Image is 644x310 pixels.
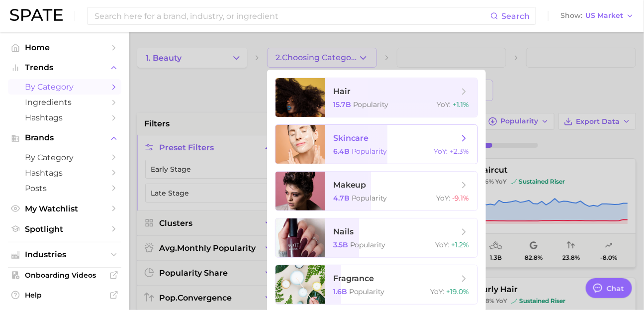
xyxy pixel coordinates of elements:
[333,240,348,249] span: 3.5b
[25,113,104,122] span: Hashtags
[434,147,448,156] span: YoY :
[333,180,367,190] span: makeup
[333,274,374,283] span: fragrance
[8,181,121,196] a: Posts
[25,43,104,52] span: Home
[333,287,347,296] span: 1.6b
[25,224,104,234] span: Spotlight
[447,287,469,296] span: +19.0%
[8,60,121,75] button: Trends
[501,11,530,21] span: Search
[333,194,350,203] span: 4.7b
[352,147,387,156] span: Popularity
[25,271,104,280] span: Onboarding Videos
[8,40,121,55] a: Home
[333,227,354,236] span: nails
[25,98,104,107] span: Ingredients
[560,13,582,18] span: Show
[8,288,121,303] a: Help
[452,240,469,249] span: +1.2%
[8,247,121,262] button: Industries
[8,150,121,165] a: by Category
[333,133,369,143] span: skincare
[8,201,121,216] a: My Watchlist
[25,250,104,259] span: Industries
[25,204,104,213] span: My Watchlist
[453,100,469,109] span: +1.1%
[585,13,623,18] span: US Market
[558,9,637,22] button: ShowUS Market
[437,194,451,203] span: YoY :
[349,287,385,296] span: Popularity
[10,9,63,21] img: SPATE
[8,221,121,237] a: Spotlight
[353,100,389,109] span: Popularity
[25,153,104,162] span: by Category
[8,95,121,110] a: Ingredients
[25,133,104,142] span: Brands
[437,100,451,109] span: YoY :
[25,291,104,300] span: Help
[450,147,469,156] span: +2.3%
[8,165,121,181] a: Hashtags
[333,100,351,109] span: 15.7b
[8,130,121,145] button: Brands
[8,110,121,125] a: Hashtags
[453,194,469,203] span: -9.1%
[8,79,121,95] a: by Category
[350,240,386,249] span: Popularity
[352,194,387,203] span: Popularity
[333,87,351,96] span: hair
[93,7,490,24] input: Search here for a brand, industry, or ingredient
[25,82,104,92] span: by Category
[333,147,350,156] span: 6.4b
[25,184,104,193] span: Posts
[25,63,104,72] span: Trends
[436,240,450,249] span: YoY :
[431,287,445,296] span: YoY :
[25,168,104,178] span: Hashtags
[8,268,121,283] a: Onboarding Videos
